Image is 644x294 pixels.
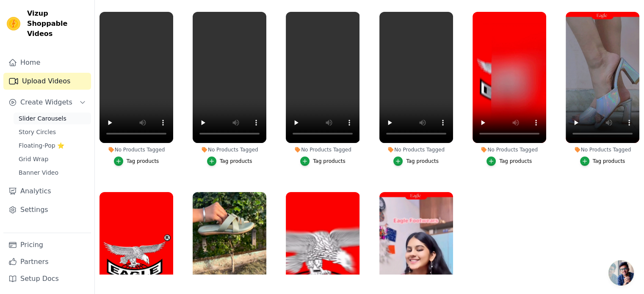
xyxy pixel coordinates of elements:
[100,146,173,153] div: No Products Tagged
[19,141,64,150] span: Floating-Pop ⭐
[486,157,532,166] button: Tag products
[286,146,359,153] div: No Products Tagged
[14,167,91,179] a: Banner Video
[608,260,634,286] a: Open chat
[379,146,453,153] div: No Products Tagged
[7,17,20,30] img: Vizup
[473,146,546,153] div: No Products Tagged
[313,158,345,165] div: Tag products
[14,140,91,151] a: Floating-Pop ⭐
[3,54,91,71] a: Home
[14,153,91,165] a: Grid Wrap
[19,168,58,177] span: Banner Video
[14,113,91,124] a: Slider Carousels
[127,158,159,165] div: Tag products
[406,158,439,165] div: Tag products
[207,157,252,166] button: Tag products
[3,253,91,270] a: Partners
[14,126,91,138] a: Story Circles
[27,8,88,39] span: Vizup Shoppable Videos
[393,157,439,166] button: Tag products
[20,97,72,107] span: Create Widgets
[499,158,532,165] div: Tag products
[19,114,66,123] span: Slider Carousels
[3,270,91,287] a: Setup Docs
[3,236,91,253] a: Pricing
[593,158,625,165] div: Tag products
[580,157,625,166] button: Tag products
[220,158,252,165] div: Tag products
[19,155,48,163] span: Grid Wrap
[3,183,91,200] a: Analytics
[300,157,345,166] button: Tag products
[3,73,91,90] a: Upload Videos
[3,94,91,111] button: Create Widgets
[114,157,159,166] button: Tag products
[19,128,56,136] span: Story Circles
[3,201,91,218] a: Settings
[193,146,266,153] div: No Products Tagged
[566,146,639,153] div: No Products Tagged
